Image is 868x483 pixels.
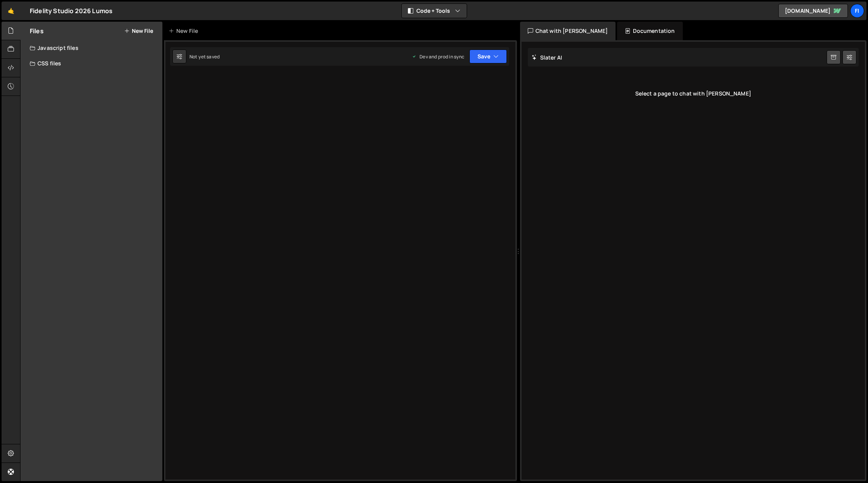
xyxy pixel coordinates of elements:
div: New File [169,27,201,35]
a: [DOMAIN_NAME] [778,4,848,18]
div: Javascript files [20,40,162,56]
div: Fidelity Studio 2026 Lumos [30,6,113,15]
button: New File [124,28,153,34]
a: 🤙 [2,2,20,20]
button: Code + Tools [402,4,467,18]
h2: Files [30,27,44,35]
a: Fi [850,4,864,18]
div: Documentation [617,22,682,40]
div: Select a page to chat with [PERSON_NAME] [528,78,859,109]
button: Save [469,49,507,63]
div: Chat with [PERSON_NAME] [520,22,616,40]
div: Not yet saved [189,53,220,60]
div: CSS files [20,56,162,71]
h2: Slater AI [532,54,563,61]
div: Dev and prod in sync [412,53,464,60]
